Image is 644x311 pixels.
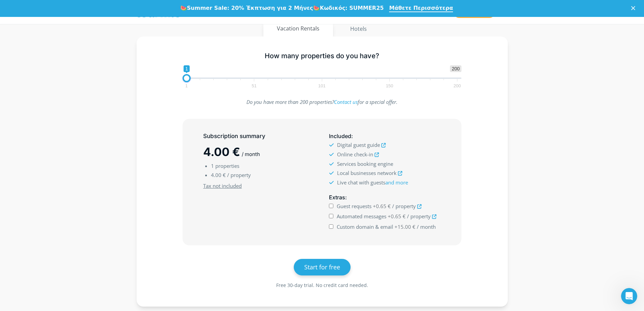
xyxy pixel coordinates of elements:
[294,259,351,275] a: Start for free
[329,133,351,139] span: Included
[211,162,214,169] span: 1
[317,84,327,87] span: 101
[329,194,345,201] span: Extras
[184,65,190,72] span: 1
[337,179,408,186] span: Live chat with guests
[211,172,226,178] span: 4.00 €
[389,5,453,12] a: Μάθετε Περισσότερα
[621,288,637,304] iframe: Intercom live chat
[417,223,436,230] span: / month
[183,97,461,107] p: Do you have more than 200 properties? for a special offer.
[320,5,384,11] b: Κωδικός: SUMMER25
[227,172,251,178] span: / property
[334,98,358,105] a: Contact us
[450,65,461,72] span: 200
[337,151,373,158] span: Online check-in
[453,84,462,87] span: 200
[215,162,239,169] span: properties
[180,5,384,12] div: 🍉 🍉
[337,141,380,148] span: Digital guest guide
[251,84,258,87] span: 51
[392,203,416,209] span: / property
[385,179,408,186] a: and more
[388,213,406,220] span: +0.65 €
[329,132,440,140] h5: :
[203,182,242,189] u: Tax not included
[336,21,381,37] button: Hotels
[276,282,368,288] span: Free 30-day trial. No credit card needed.
[407,213,431,220] span: / property
[373,203,391,209] span: +0.65 €
[337,203,372,209] span: Guest requests
[183,52,461,60] h5: How many properties do you have?
[329,193,440,202] h5: :
[385,84,394,87] span: 150
[337,170,397,176] span: Local businesses network
[337,160,393,167] span: Services booking engine
[337,223,393,230] span: Custom domain & email
[263,21,333,37] button: Vacation Rentals
[337,213,386,220] span: Automated messages
[395,223,415,230] span: +15.00 €
[203,132,315,140] h5: Subscription summary
[631,6,638,10] div: Κλείσιμο
[203,145,240,159] span: 4.00 €
[187,5,313,11] b: Summer Sale: 20% Έκπτωση για 2 Μήνες
[304,263,340,271] span: Start for free
[242,151,260,157] span: / month
[184,84,189,87] span: 1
